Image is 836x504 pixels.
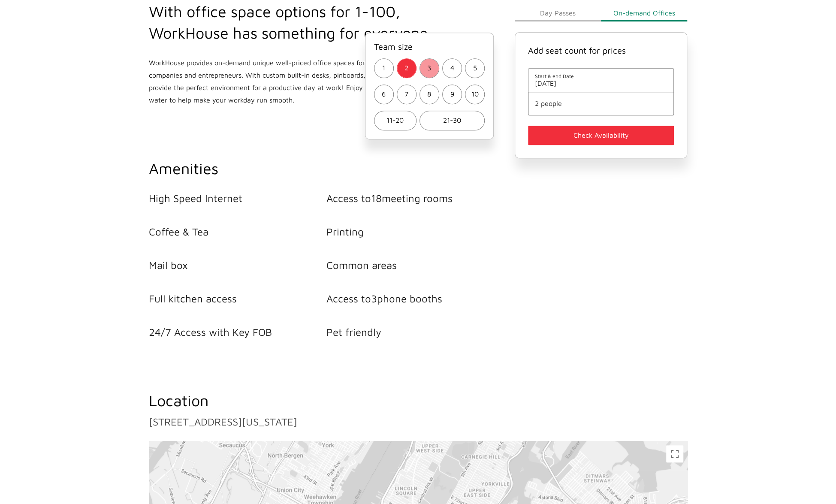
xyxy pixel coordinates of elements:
[535,73,667,88] button: Start & end Date[DATE]
[374,42,485,51] h4: Team size
[149,158,504,179] h2: Amenities
[443,115,461,127] span: 21-30
[374,58,394,78] button: 1
[473,62,477,75] span: 5
[149,390,688,411] h2: Location
[326,326,504,338] li: Pet friendly
[386,115,404,127] span: 11-20
[528,45,674,55] h4: Add seat count for prices
[450,88,454,101] span: 9
[535,73,667,80] span: Start & end Date
[397,58,416,78] button: 2
[149,326,327,338] li: 24/7 Access with Key FOB
[442,58,462,78] button: 4
[149,416,297,428] a: [STREET_ADDRESS][US_STATE]
[397,85,416,104] button: 7
[326,226,504,238] li: Printing
[535,80,667,88] span: [DATE]
[465,85,485,104] button: 10
[535,100,667,108] button: 2 people
[404,62,408,75] span: 2
[149,57,474,106] p: WorkHouse provides on-demand unique well-priced office spaces for small and medium-sized companie...
[149,1,474,44] h2: With office space options for 1-100, WorkHouse has something for everyone.
[420,85,439,104] button: 8
[465,58,485,78] button: 5
[374,85,394,104] button: 6
[149,293,327,305] li: Full kitchen access
[149,259,327,271] li: Mail box
[471,88,478,101] span: 10
[374,111,416,130] button: 11-20
[149,226,327,238] li: Coffee & Tea
[450,62,454,75] span: 4
[149,192,327,204] li: High Speed Internet
[326,293,504,305] li: Access to 3 phone booths
[382,88,386,101] span: 6
[404,88,408,101] span: 7
[420,58,439,78] button: 3
[326,192,504,204] li: Access to 18 meeting rooms
[427,62,431,75] span: 3
[515,4,601,21] button: Day Passes
[666,445,683,462] button: Toggle fullscreen view
[442,85,462,104] button: 9
[528,126,674,145] button: Check Availability
[382,62,385,75] span: 1
[326,259,504,271] li: Common areas
[420,111,485,130] button: 21-30
[427,88,431,101] span: 8
[601,4,687,21] button: On-demand Offices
